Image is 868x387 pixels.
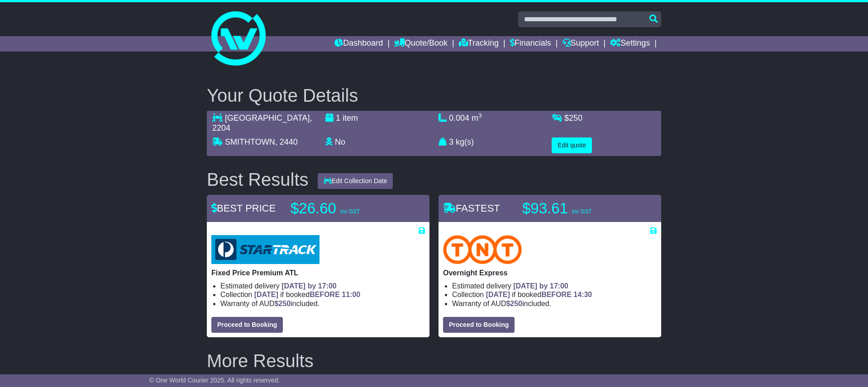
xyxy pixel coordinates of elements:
span: inc GST [340,208,360,215]
span: inc GST [572,208,591,215]
li: Warranty of AUD included. [452,299,657,308]
span: , 2204 [212,113,312,132]
li: Collection [220,290,425,299]
span: BEST PRICE [211,203,276,214]
a: Tracking [459,36,499,52]
span: [GEOGRAPHIC_DATA] [225,113,310,123]
span: $ [274,300,291,307]
span: [DATE] [486,291,510,298]
span: $ [506,300,522,307]
li: Collection [452,290,657,299]
img: StarTrack: Fixed Price Premium ATL [211,235,320,264]
span: 250 [278,300,291,307]
span: BEFORE [310,291,340,298]
span: kg(s) [456,137,474,146]
img: TNT Domestic: Overnight Express [443,235,522,264]
a: Settings [610,36,650,52]
p: Fixed Price Premium ATL [211,269,425,277]
span: , 2440 [275,137,298,146]
span: © One World Courier 2025. All rights reserved. [149,377,280,384]
sup: 3 [478,112,482,119]
button: Edit Collection Date [318,173,393,189]
p: Overnight Express [443,269,657,277]
h2: More Results [207,351,661,371]
button: Edit quote [552,137,592,153]
a: Dashboard [334,36,383,52]
p: $93.61 [522,199,635,217]
li: Estimated delivery [220,282,425,290]
span: FASTEST [443,203,500,214]
button: Proceed to Booking [211,317,283,333]
p: $26.60 [291,199,404,217]
a: Quote/Book [394,36,448,52]
span: 250 [569,113,582,123]
span: No [335,137,345,146]
span: [DATE] by 17:00 [281,282,337,290]
span: $ [564,113,582,123]
h2: Your Quote Details [207,85,661,105]
span: 0.004 [449,113,469,123]
span: [DATE] [254,291,278,298]
span: 11:00 [342,291,360,298]
a: Support [563,36,599,52]
span: 1 [336,113,340,123]
button: Proceed to Booking [443,317,515,333]
span: BEFORE [541,291,572,298]
li: Warranty of AUD included. [220,299,425,308]
span: [DATE] by 17:00 [513,282,568,290]
span: m [472,113,482,123]
span: item [343,113,358,123]
span: SMITHTOWN [225,137,275,146]
span: 14:30 [573,291,592,298]
div: Best Results [202,170,313,189]
li: Estimated delivery [452,282,657,290]
span: if booked [254,291,360,298]
a: Financials [510,36,551,52]
span: if booked [486,291,592,298]
span: 3 [449,137,453,146]
span: 250 [510,300,522,307]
